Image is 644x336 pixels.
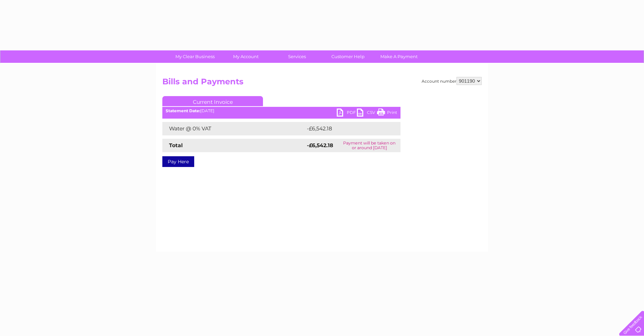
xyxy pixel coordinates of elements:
[218,50,274,63] a: My Account
[162,109,400,113] div: [DATE]
[320,50,376,63] a: Customer Help
[169,142,183,149] strong: Total
[162,156,194,167] a: Pay Here
[305,122,390,135] td: -£6,542.18
[162,77,482,90] h2: Bills and Payments
[307,142,333,149] strong: -£6,542.18
[338,139,400,152] td: Payment will be taken on or around [DATE]
[337,109,357,118] a: PDF
[377,109,397,118] a: Print
[357,109,377,118] a: CSV
[371,50,427,63] a: Make A Payment
[162,122,305,135] td: Water @ 0% VAT
[166,108,200,113] b: Statement Date:
[422,77,482,85] div: Account number
[269,50,325,63] a: Services
[167,50,223,63] a: My Clear Business
[162,96,263,106] a: Current Invoice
